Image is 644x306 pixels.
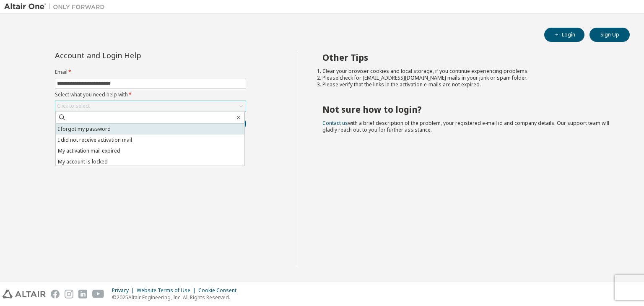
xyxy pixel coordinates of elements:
[55,91,246,98] label: Select what you need help with
[55,69,246,75] label: Email
[112,294,241,301] p: © 2025 Altair Engineering, Inc. All Rights Reserved.
[198,287,241,294] div: Cookie Consent
[4,3,109,11] img: Altair One
[56,124,244,135] li: I forgot my password
[3,290,46,298] img: altair_logo.svg
[51,290,60,298] img: facebook.svg
[322,119,348,127] a: Contact us
[544,28,584,42] button: Login
[112,287,137,294] div: Privacy
[65,290,73,298] img: instagram.svg
[589,28,630,42] button: Sign Up
[322,68,615,75] li: Clear your browser cookies and local storage, if you continue experiencing problems.
[322,104,615,115] h2: Not sure how to login?
[57,103,90,109] div: Click to select
[322,52,615,63] h2: Other Tips
[78,290,87,298] img: linkedin.svg
[55,52,208,59] div: Account and Login Help
[55,101,246,111] div: Click to select
[322,75,615,81] li: Please check for [EMAIL_ADDRESS][DOMAIN_NAME] mails in your junk or spam folder.
[137,287,198,294] div: Website Terms of Use
[322,119,609,133] span: with a brief description of the problem, your registered e-mail id and company details. Our suppo...
[92,290,104,298] img: youtube.svg
[322,81,615,88] li: Please verify that the links in the activation e-mails are not expired.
